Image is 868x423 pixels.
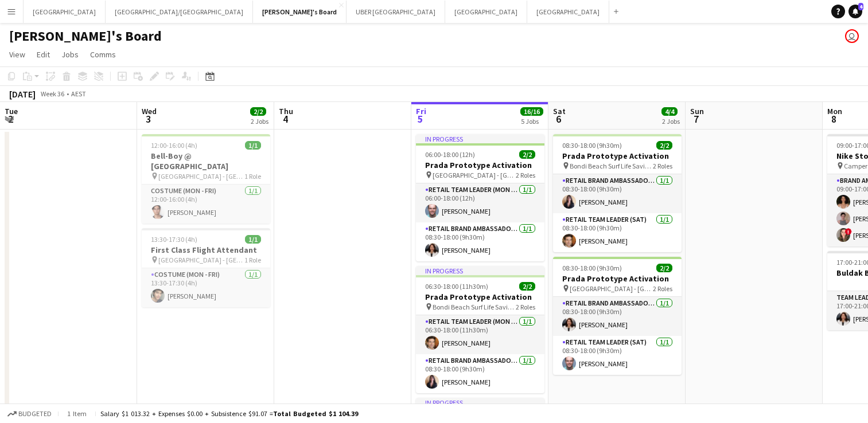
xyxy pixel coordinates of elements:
[521,117,543,126] div: 5 Jobs
[519,282,535,291] span: 2/2
[244,256,261,264] span: 1 Role
[250,107,266,116] span: 2/2
[553,297,682,336] app-card-role: RETAIL Brand Ambassador ([DATE])1/108:30-18:00 (9h30m)[PERSON_NAME]
[245,235,261,244] span: 1/1
[151,141,197,150] span: 12:00-16:00 (4h)
[553,174,682,213] app-card-role: RETAIL Brand Ambassador ([DATE])1/108:30-18:00 (9h30m)[PERSON_NAME]
[3,112,18,126] span: 2
[416,183,544,222] app-card-role: RETAIL Team Leader (Mon - Fri)1/106:00-18:00 (12h)[PERSON_NAME]
[656,264,672,272] span: 2/2
[142,268,270,307] app-card-role: Costume (Mon - Fri)1/113:30-17:30 (4h)[PERSON_NAME]
[9,49,25,60] span: View
[158,256,244,264] span: [GEOGRAPHIC_DATA] - [GEOGRAPHIC_DATA]
[553,257,682,375] app-job-card: 08:30-18:00 (9h30m)2/2Prada Prototype Activation [GEOGRAPHIC_DATA] - [GEOGRAPHIC_DATA]2 RolesRETA...
[85,47,120,62] a: Comms
[425,282,488,291] span: 06:30-18:00 (11h30m)
[100,409,358,418] div: Salary $1 013.32 + Expenses $0.00 + Subsistence $91.07 =
[71,89,86,98] div: AEST
[57,47,83,62] a: Jobs
[416,266,544,275] div: In progress
[416,106,426,116] span: Fri
[848,5,862,18] a: 4
[37,49,50,60] span: Edit
[661,107,678,116] span: 4/4
[142,185,270,224] app-card-role: Costume (Mon - Fri)1/112:00-16:00 (4h)[PERSON_NAME]
[826,112,842,126] span: 8
[653,162,672,170] span: 2 Roles
[553,336,682,375] app-card-role: RETAIL Team Leader (Sat)1/108:30-18:00 (9h30m)[PERSON_NAME]
[519,150,535,159] span: 2/2
[445,1,527,23] button: [GEOGRAPHIC_DATA]
[416,315,544,354] app-card-role: RETAIL Team Leader (Mon - Fri)1/106:30-18:00 (11h30m)[PERSON_NAME]
[140,112,157,126] span: 3
[277,112,293,126] span: 4
[425,150,475,159] span: 06:00-18:00 (12h)
[24,1,106,23] button: [GEOGRAPHIC_DATA]
[9,88,36,100] div: [DATE]
[106,1,253,23] button: [GEOGRAPHIC_DATA]/[GEOGRAPHIC_DATA]
[562,264,622,272] span: 08:30-18:00 (9h30m)
[858,3,863,10] span: 4
[662,117,680,126] div: 2 Jobs
[553,134,682,252] app-job-card: 08:30-18:00 (9h30m)2/2Prada Prototype Activation Bondi Beach Surf Life Saving Club2 RolesRETAIL B...
[142,228,270,307] app-job-card: 13:30-17:30 (4h)1/1First Class Flight Attendant [GEOGRAPHIC_DATA] - [GEOGRAPHIC_DATA]1 RoleCostum...
[9,28,162,45] h1: [PERSON_NAME]'s Board
[516,171,535,179] span: 2 Roles
[251,117,268,126] div: 2 Jobs
[553,273,682,284] h3: Prada Prototype Activation
[414,112,426,126] span: 5
[516,303,535,311] span: 2 Roles
[5,47,30,62] a: View
[690,106,704,116] span: Sun
[845,228,852,235] span: !
[18,410,52,418] span: Budgeted
[416,222,544,261] app-card-role: RETAIL Brand Ambassador (Mon - Fri)1/108:30-18:00 (9h30m)[PERSON_NAME]
[158,172,244,181] span: [GEOGRAPHIC_DATA] - [GEOGRAPHIC_DATA]
[63,409,91,418] span: 1 item
[416,292,544,302] h3: Prada Prototype Activation
[416,398,544,407] div: In progress
[827,106,842,116] span: Mon
[416,134,544,261] app-job-card: In progress06:00-18:00 (12h)2/2Prada Prototype Activation [GEOGRAPHIC_DATA] - [GEOGRAPHIC_DATA]2 ...
[653,284,672,293] span: 2 Roles
[656,141,672,150] span: 2/2
[142,151,270,171] h3: Bell-Boy @ [GEOGRAPHIC_DATA]
[38,89,67,98] span: Week 36
[553,213,682,252] app-card-role: RETAIL Team Leader (Sat)1/108:30-18:00 (9h30m)[PERSON_NAME]
[244,172,261,181] span: 1 Role
[688,112,704,126] span: 7
[347,1,445,23] button: UBER [GEOGRAPHIC_DATA]
[253,1,347,23] button: [PERSON_NAME]'s Board
[551,112,566,126] span: 6
[570,162,653,170] span: Bondi Beach Surf Life Saving Club
[562,141,622,150] span: 08:30-18:00 (9h30m)
[90,49,116,60] span: Comms
[142,106,157,116] span: Wed
[273,409,358,418] span: Total Budgeted $1 104.39
[416,160,544,170] h3: Prada Prototype Activation
[5,106,18,116] span: Tue
[416,134,544,143] div: In progress
[151,235,197,244] span: 13:30-17:30 (4h)
[433,171,516,179] span: [GEOGRAPHIC_DATA] - [GEOGRAPHIC_DATA]
[553,106,566,116] span: Sat
[279,106,293,116] span: Thu
[433,303,516,311] span: Bondi Beach Surf Life Saving Club
[527,1,609,23] button: [GEOGRAPHIC_DATA]
[416,266,544,393] app-job-card: In progress06:30-18:00 (11h30m)2/2Prada Prototype Activation Bondi Beach Surf Life Saving Club2 R...
[520,107,543,116] span: 16/16
[61,49,79,60] span: Jobs
[245,141,261,150] span: 1/1
[553,151,682,161] h3: Prada Prototype Activation
[142,134,270,224] app-job-card: 12:00-16:00 (4h)1/1Bell-Boy @ [GEOGRAPHIC_DATA] [GEOGRAPHIC_DATA] - [GEOGRAPHIC_DATA]1 RoleCostum...
[570,284,653,293] span: [GEOGRAPHIC_DATA] - [GEOGRAPHIC_DATA]
[416,354,544,393] app-card-role: RETAIL Brand Ambassador (Mon - Fri)1/108:30-18:00 (9h30m)[PERSON_NAME]
[142,245,270,255] h3: First Class Flight Attendant
[6,408,53,420] button: Budgeted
